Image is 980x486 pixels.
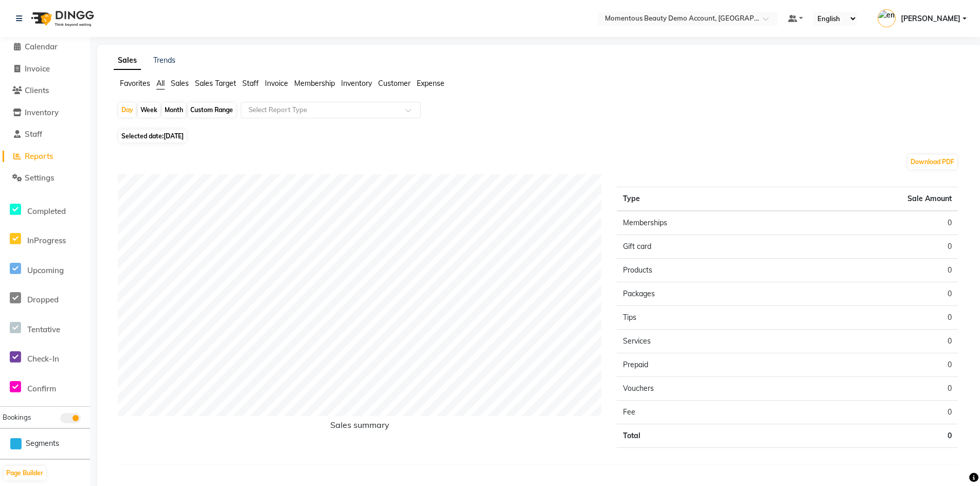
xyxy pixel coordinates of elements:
[25,85,49,95] span: Clients
[27,384,56,393] span: Confirm
[617,282,787,306] td: Packages
[25,64,50,74] span: Invoice
[788,306,958,330] td: 0
[3,172,87,184] a: Settings
[417,79,444,88] span: Expense
[788,353,958,377] td: 0
[27,265,64,275] span: Upcoming
[3,63,87,75] a: Invoice
[617,187,787,211] th: Type
[788,211,958,235] td: 0
[3,413,31,421] span: Bookings
[188,103,236,117] div: Custom Range
[3,151,87,163] a: Reports
[617,377,787,401] td: Vouchers
[27,354,59,364] span: Check-In
[27,236,66,245] span: InProgress
[788,377,958,401] td: 0
[878,9,896,27] img: emily
[25,151,53,161] span: Reports
[617,401,787,424] td: Fee
[617,330,787,353] td: Services
[25,42,58,51] span: Calendar
[3,129,87,140] a: Staff
[171,79,189,88] span: Sales
[294,79,335,88] span: Membership
[25,129,42,139] span: Staff
[27,206,66,216] span: Completed
[788,187,958,211] th: Sale Amount
[617,211,787,235] td: Memberships
[118,420,601,434] h6: Sales summary
[908,155,957,169] button: Download PDF
[3,107,87,119] a: Inventory
[25,173,54,183] span: Settings
[617,235,787,259] td: Gift card
[195,79,236,88] span: Sales Target
[156,79,165,88] span: All
[788,235,958,259] td: 0
[265,79,288,88] span: Invoice
[25,107,59,117] span: Inventory
[3,41,87,53] a: Calendar
[120,79,150,88] span: Favorites
[119,130,186,142] span: Selected date:
[788,401,958,424] td: 0
[617,424,787,448] td: Total
[788,259,958,282] td: 0
[27,325,60,334] span: Tentative
[153,56,175,65] a: Trends
[617,259,787,282] td: Products
[119,103,136,117] div: Day
[788,424,958,448] td: 0
[341,79,372,88] span: Inventory
[26,438,59,449] span: Segments
[162,103,186,117] div: Month
[138,103,160,117] div: Week
[114,51,141,70] a: Sales
[4,466,46,480] button: Page Builder
[242,79,259,88] span: Staff
[164,132,184,140] span: [DATE]
[3,85,87,97] a: Clients
[901,13,960,24] span: [PERSON_NAME]
[26,4,97,33] img: logo
[788,330,958,353] td: 0
[27,295,59,304] span: Dropped
[617,353,787,377] td: Prepaid
[788,282,958,306] td: 0
[617,306,787,330] td: Tips
[378,79,411,88] span: Customer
